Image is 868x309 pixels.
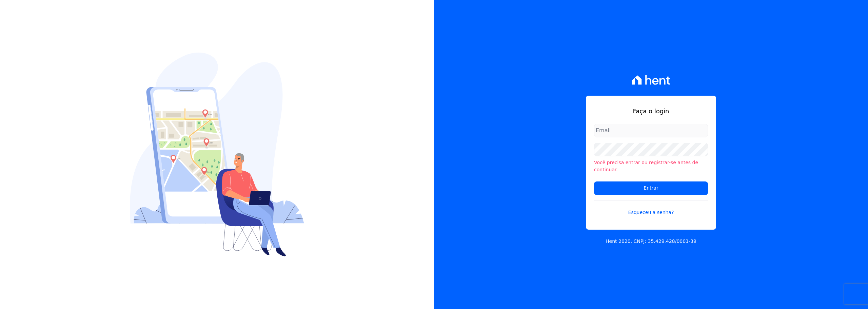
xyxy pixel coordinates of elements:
img: Login [130,53,304,256]
input: Entrar [594,181,708,195]
li: Você precisa entrar ou registrar-se antes de continuar. [594,159,708,173]
p: Hent 2020. CNPJ: 35.429.428/0001-39 [606,238,696,245]
a: Esqueceu a senha? [594,200,708,216]
h1: Faça o login [594,107,708,116]
input: Email [594,124,708,137]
